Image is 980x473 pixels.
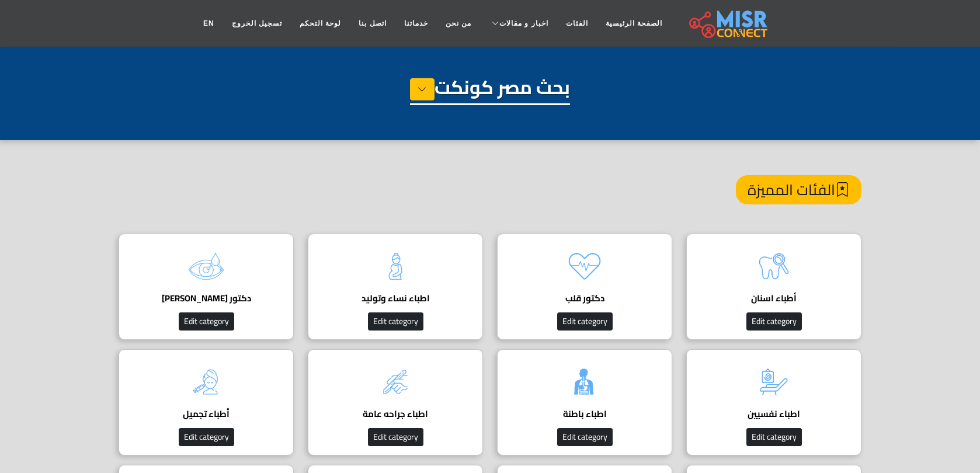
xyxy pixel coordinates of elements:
[350,12,395,34] a: اتصل بنا
[179,312,234,331] button: Edit category
[301,349,490,455] a: اطباء جراحه عامة Edit category
[689,9,767,38] img: main.misr_connect
[490,349,679,455] a: اطباء باطنة Edit category
[326,293,465,304] h4: اطباء نساء وتوليد
[736,175,861,204] h4: الفئات المميزة
[490,234,679,340] a: دكتور قلب Edit category
[437,12,480,34] a: من نحن
[395,12,437,34] a: خدماتنا
[112,349,301,455] a: أطباء تجميل Edit category
[557,312,613,331] button: Edit category
[368,428,423,446] button: Edit category
[372,243,419,290] img: tQBIxbFzDjHNxea4mloJ.png
[746,312,802,331] button: Edit category
[137,409,276,419] h4: أطباء تجميل
[515,409,654,419] h4: اطباء باطنة
[223,12,291,34] a: تسجيل الخروج
[301,234,490,340] a: اطباء نساء وتوليد Edit category
[499,18,548,29] span: اخبار و مقالات
[179,428,234,446] button: Edit category
[679,234,868,340] a: أطباء اسنان Edit category
[704,409,843,419] h4: اطباء نفسيين
[112,234,301,340] a: دكتور [PERSON_NAME] Edit category
[597,12,671,34] a: الصفحة الرئيسية
[480,12,557,34] a: اخبار و مقالات
[410,76,570,105] h1: بحث مصر كونكت
[704,293,843,304] h4: أطباء اسنان
[291,12,350,34] a: لوحة التحكم
[557,428,613,446] button: Edit category
[679,349,868,455] a: اطباء نفسيين Edit category
[372,359,419,405] img: Oi1DZGDTXfHRQb1rQtXk.png
[183,359,230,405] img: DjGqZLWENc0VUGkVFVvU.png
[561,359,608,405] img: pfAWvOfsRsa0Gymt6gRE.png
[746,428,802,446] button: Edit category
[750,243,797,290] img: k714wZmFaHWIHbCst04N.png
[183,243,230,290] img: O3vASGqC8OE0Zbp7R2Y3.png
[515,293,654,304] h4: دكتور قلب
[326,409,465,419] h4: اطباء جراحه عامة
[557,12,597,34] a: الفئات
[137,293,276,304] h4: دكتور [PERSON_NAME]
[194,12,223,34] a: EN
[368,312,423,331] button: Edit category
[750,359,797,405] img: wzNEwxv3aCzPUCYeW7v7.png
[561,243,608,290] img: kQgAgBbLbYzX17DbAKQs.png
